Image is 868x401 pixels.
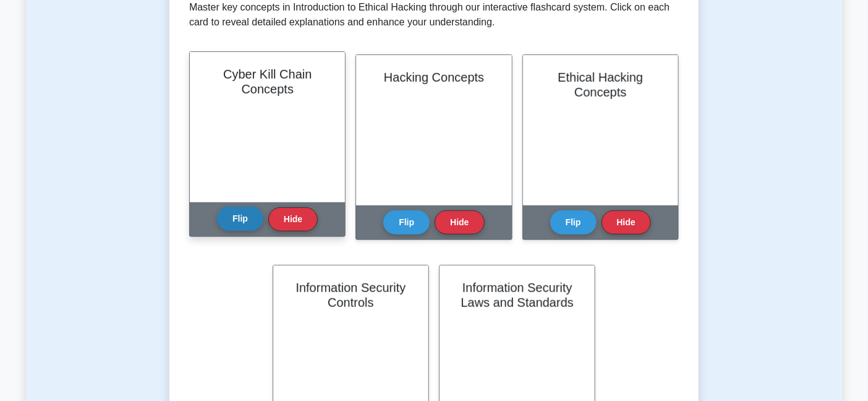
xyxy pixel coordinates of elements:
h2: Information Security Laws and Standards [454,280,580,310]
button: Hide [268,207,318,231]
h2: Information Security Controls [288,280,414,310]
h2: Cyber Kill Chain Concepts [205,67,330,97]
button: Hide [602,210,651,235]
h2: Ethical Hacking Concepts [538,70,663,100]
h2: Hacking Concepts [371,70,496,85]
button: Hide [435,210,484,235]
button: Flip [383,210,430,235]
button: Flip [550,210,597,235]
button: Flip [217,207,263,231]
